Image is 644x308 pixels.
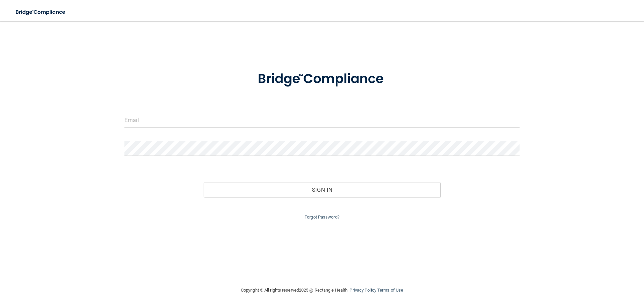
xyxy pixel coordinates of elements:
[200,280,444,301] div: Copyright © All rights reserved 2025 @ Rectangle Health | |
[204,182,441,197] button: Sign In
[124,113,520,128] input: Email
[350,288,376,293] a: Privacy Policy
[528,260,636,287] iframe: Drift Widget Chat Controller
[377,288,403,293] a: Terms of Use
[244,62,400,97] img: bridge_compliance_login_screen.278c3ca4.svg
[10,5,72,19] img: bridge_compliance_login_screen.278c3ca4.svg
[305,214,339,220] a: Forgot Password?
